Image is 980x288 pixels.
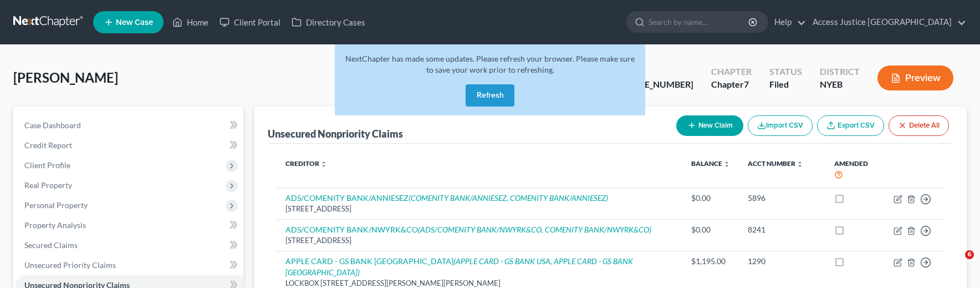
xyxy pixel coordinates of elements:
div: 1290 [748,256,816,267]
button: Preview [877,65,953,90]
div: 5896 [748,193,816,204]
input: Search by name... [649,12,750,32]
div: Chapter [711,78,752,91]
a: Home [167,12,214,32]
i: unfold_more [320,161,327,168]
div: Case [616,65,693,78]
span: 6 [965,250,974,259]
a: Creditor unfold_more [285,159,327,168]
span: Case Dashboard [24,120,81,130]
span: Secured Claims [24,240,78,250]
a: Secured Claims [16,235,243,255]
a: Directory Cases [286,12,371,32]
span: Property Analysis [24,220,86,230]
i: (COMENITY BANK/ANNIESEZ, COMENITY BANK/ANNIESEZ) [409,193,608,203]
span: Unsecured Priority Claims [24,260,116,270]
span: Real Property [24,180,72,190]
button: New Claim [676,115,743,136]
div: Unsecured Nonpriority Claims [268,127,403,140]
a: ADS/COMENITY BANK/NWYRK&CO(ADS/COMENITY BANK/NWYRK&CO, COMENITY BANK/NWYRK&CO) [285,225,651,234]
button: Refresh [466,84,514,107]
span: Personal Property [24,200,88,210]
span: 7 [744,79,749,89]
a: Credit Report [16,135,243,155]
div: [PHONE_NUMBER] [616,78,693,91]
div: Status [769,65,802,78]
span: Credit Report [24,140,72,150]
button: Delete All [889,115,949,136]
iframe: Intercom live chat [942,250,969,277]
i: (APPLE CARD - GS BANK USA, APPLE CARD - GS BANK [GEOGRAPHIC_DATA]) [285,256,633,277]
a: ADS/COMENITY BANK/ANNIESEZ(COMENITY BANK/ANNIESEZ, COMENITY BANK/ANNIESEZ) [285,193,608,203]
a: Property Analysis [16,215,243,235]
div: District [820,65,860,78]
i: unfold_more [723,161,730,168]
div: [STREET_ADDRESS] [285,204,673,214]
a: Access Justice [GEOGRAPHIC_DATA] [807,12,966,32]
span: [PERSON_NAME] [13,69,118,85]
span: Client Profile [24,160,70,170]
a: APPLE CARD - GS BANK [GEOGRAPHIC_DATA](APPLE CARD - GS BANK USA, APPLE CARD - GS BANK [GEOGRAPHIC... [285,256,633,277]
button: Import CSV [748,115,813,136]
a: Client Portal [214,12,286,32]
div: Filed [769,78,802,91]
div: $0.00 [691,193,730,204]
span: NextChapter has made some updates. Please refresh your browser. Please make sure to save your wor... [345,54,635,74]
th: Amended [825,153,885,188]
a: Help [769,12,806,32]
div: $0.00 [691,224,730,235]
i: (ADS/COMENITY BANK/NWYRK&CO, COMENITY BANK/NWYRK&CO) [418,225,651,234]
span: New Case [116,18,153,27]
div: 8241 [748,224,816,235]
i: unfold_more [797,161,803,168]
div: Chapter [711,65,752,78]
a: Export CSV [817,115,884,136]
div: [STREET_ADDRESS] [285,235,673,246]
a: Case Dashboard [16,115,243,135]
div: $1,195.00 [691,256,730,267]
a: Balance unfold_more [691,159,730,168]
a: Unsecured Priority Claims [16,255,243,275]
a: Acct Number unfold_more [748,159,803,168]
div: NYEB [820,78,860,91]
